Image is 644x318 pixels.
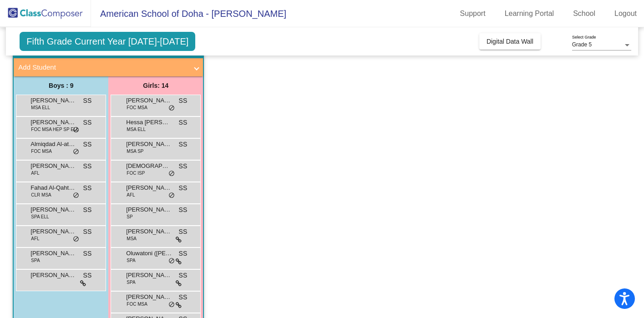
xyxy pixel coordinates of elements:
[127,257,135,264] span: SPA
[497,6,562,21] a: Learning Portal
[179,183,188,193] span: SS
[31,257,40,264] span: SPA
[91,6,286,21] span: American School of Doha - [PERSON_NAME]
[179,162,188,171] span: SS
[179,118,188,127] span: SS
[168,257,175,265] span: do_not_disturb_alt
[31,235,39,242] span: AFL
[126,162,172,171] span: [DEMOGRAPHIC_DATA][PERSON_NAME]
[487,38,533,45] span: Digital Data Wall
[30,249,76,258] span: [PERSON_NAME]
[572,41,592,48] span: Grade 5
[30,162,76,171] span: [PERSON_NAME]
[126,140,172,149] span: [PERSON_NAME]
[73,148,79,156] span: do_not_disturb_alt
[479,33,541,50] button: Digital Data Wall
[168,301,175,308] span: do_not_disturb_alt
[126,183,172,192] span: [PERSON_NAME]
[14,76,108,95] div: Boys : 9
[127,192,135,198] span: AFL
[168,192,175,199] span: do_not_disturb_alt
[73,126,79,134] span: do_not_disturb_alt
[126,96,172,105] span: [PERSON_NAME] El [PERSON_NAME]
[179,249,188,258] span: SS
[453,6,493,21] a: Support
[83,205,92,215] span: SS
[31,126,79,133] span: FOC MSA HEP SP ELL
[127,148,143,155] span: MSA SP
[83,162,92,171] span: SS
[31,213,49,220] span: SPA ELL
[20,32,195,51] span: Fifth Grade Current Year [DATE]-[DATE]
[179,140,188,149] span: SS
[126,249,172,258] span: Oluwatoni ([PERSON_NAME]
[30,271,76,280] span: [PERSON_NAME]
[30,183,76,192] span: Fahad Al-Qahtani
[31,192,51,198] span: CLR MSA
[73,236,79,243] span: do_not_disturb_alt
[73,192,79,199] span: do_not_disturb_alt
[30,118,76,127] span: [PERSON_NAME]
[179,205,188,215] span: SS
[127,213,132,220] span: SP
[31,148,52,155] span: FOC MSA
[127,170,145,177] span: FOC ISP
[126,205,172,214] span: [PERSON_NAME]
[31,170,39,177] span: AFL
[127,279,135,286] span: SPA
[126,118,172,127] span: Hessa [PERSON_NAME]
[30,205,76,214] span: [PERSON_NAME] [PERSON_NAME]
[31,104,50,111] span: MSA ELL
[83,96,92,106] span: SS
[179,96,188,106] span: SS
[14,58,203,76] mat-expansion-panel-header: Add Student
[607,6,644,21] a: Logout
[126,293,172,302] span: [PERSON_NAME]
[30,227,76,236] span: [PERSON_NAME]
[83,140,92,149] span: SS
[566,6,603,21] a: School
[30,140,76,149] span: Almiqdad Al-attiyah
[127,301,147,308] span: FOC MSA
[168,105,175,112] span: do_not_disturb_alt
[179,271,188,280] span: SS
[126,227,172,236] span: [PERSON_NAME]
[83,271,92,280] span: SS
[126,271,172,280] span: [PERSON_NAME]
[127,235,137,242] span: MSA
[83,227,92,237] span: SS
[168,170,175,177] span: do_not_disturb_alt
[18,62,188,73] mat-panel-title: Add Student
[83,118,92,127] span: SS
[108,76,203,95] div: Girls: 14
[30,96,76,105] span: [PERSON_NAME]
[179,293,188,302] span: SS
[127,104,147,111] span: FOC MSA
[179,227,188,237] span: SS
[127,126,146,133] span: MSA ELL
[83,249,92,258] span: SS
[83,183,92,193] span: SS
